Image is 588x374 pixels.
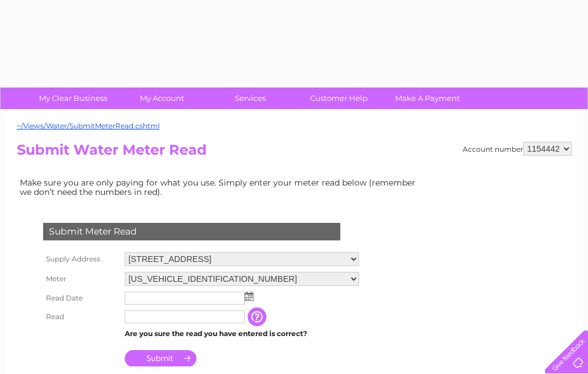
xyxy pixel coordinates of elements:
a: My Clear Business [25,88,121,109]
input: Submit [125,350,196,366]
input: Information [248,307,269,326]
td: Make sure you are only paying for what you use. Simply enter your meter read below (remember we d... [17,175,425,200]
a: My Account [114,88,210,109]
div: Account number [463,142,572,156]
div: Submit Meter Read [43,223,340,240]
th: Supply Address [40,249,122,269]
a: Services [202,88,298,109]
td: Are you sure the read you have entered is correct? [122,326,362,341]
th: Read Date [40,289,122,307]
th: Meter [40,269,122,289]
h2: Submit Water Meter Read [17,142,572,164]
a: ~/Views/Water/SubmitMeterRead.cshtml [17,121,160,130]
th: Read [40,307,122,326]
a: Make A Payment [379,88,476,109]
a: Customer Help [291,88,387,109]
img: ... [245,292,253,301]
